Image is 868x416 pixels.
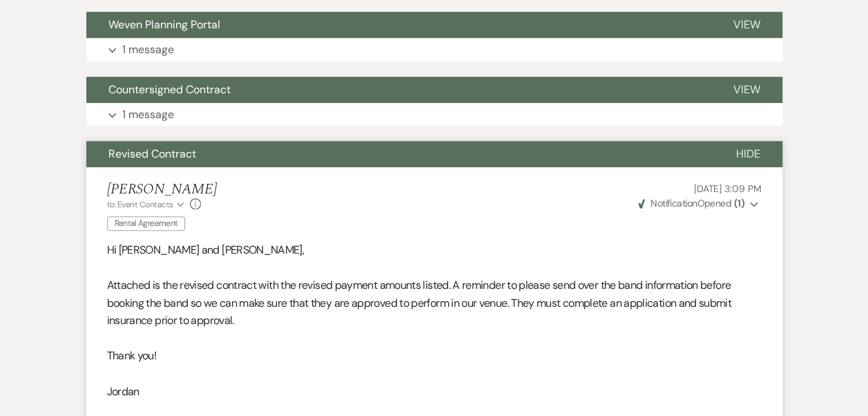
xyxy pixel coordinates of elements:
p: 1 message [122,41,174,59]
button: 1 message [86,38,782,62]
button: Revised Contract [86,141,714,167]
p: Jordan [107,383,762,401]
span: Hide [736,146,760,161]
button: View [711,12,782,38]
span: Revised Contract [108,146,196,161]
button: Countersigned Contract [86,77,711,103]
span: [DATE] 3:09 PM [693,182,761,195]
span: Opened [638,197,744,209]
span: View [733,17,760,32]
button: NotificationOpened (1) [636,196,762,211]
button: View [711,77,782,103]
span: Countersigned Contract [108,82,231,97]
button: Weven Planning Portal [86,12,711,38]
button: Hide [714,141,782,167]
strong: ( 1 ) [733,197,744,209]
span: Rental Agreement [107,216,186,231]
span: to: Event Contacts [107,199,173,210]
span: Notification [650,197,697,209]
p: Hi [PERSON_NAME] and [PERSON_NAME], [107,241,762,259]
p: Attached is the revised contract with the revised payment amounts listed. A reminder to please se... [107,276,762,330]
span: View [733,82,760,97]
button: to: Event Contacts [107,198,186,211]
span: Weven Planning Portal [108,17,220,32]
h5: [PERSON_NAME] [107,181,217,198]
p: 1 message [122,106,174,124]
button: 1 message [86,103,782,126]
p: Thank you! [107,347,762,365]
